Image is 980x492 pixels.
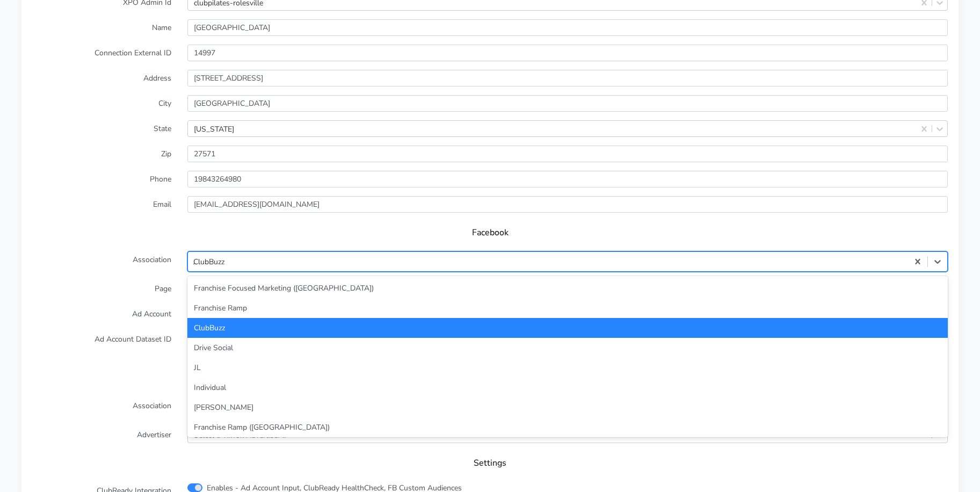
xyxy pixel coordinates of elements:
input: Enter the City .. [187,95,948,112]
label: Phone [24,171,179,187]
label: Zip [24,146,179,162]
label: City [24,95,179,112]
label: Page [24,280,179,297]
div: [US_STATE] [194,123,234,134]
h5: Facebook [43,228,937,238]
div: Individual [187,378,948,397]
input: Enter phone ... [187,171,948,187]
input: Enter Zip .. [187,146,948,162]
div: ClubBuzz [193,256,224,267]
div: JL [187,358,948,378]
label: Ad Account Dataset ID [24,331,179,359]
div: ClubBuzz [187,318,948,338]
div: Franchise Focused Marketing ([GEOGRAPHIC_DATA]) [187,278,948,298]
label: Address [24,70,179,86]
label: Email [24,196,179,213]
input: Enter Name ... [187,19,948,36]
label: Association [24,397,179,418]
label: State [24,120,179,137]
label: Name [24,19,179,36]
label: Advertiser [24,426,179,443]
div: Franchise Ramp [187,298,948,318]
input: Enter the external ID .. [187,45,948,61]
label: Association [24,251,179,272]
div: Drive Social [187,338,948,358]
div: Franchise Ramp ([GEOGRAPHIC_DATA]) [187,417,948,437]
label: Connection External ID [24,45,179,61]
h5: TikTok [43,374,937,384]
input: Enter Email ... [187,196,948,213]
input: Enter Address .. [187,70,948,86]
h5: Settings [43,458,937,468]
label: Ad Account [24,306,179,322]
div: [PERSON_NAME] [187,397,948,417]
